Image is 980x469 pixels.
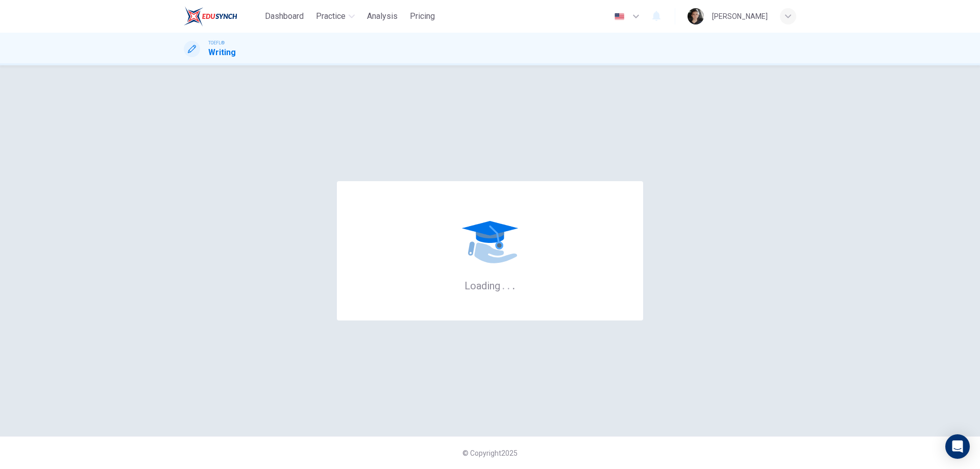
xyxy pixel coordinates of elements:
button: Practice [312,7,359,26]
span: Analysis [367,10,398,22]
h6: Loading [464,279,516,292]
h1: Writing [208,46,236,59]
img: en [613,13,626,20]
span: TOEFL® [208,39,225,46]
h6: . [507,276,510,293]
span: Practice [316,10,346,22]
span: Pricing [410,10,435,22]
button: Analysis [363,7,402,26]
h6: . [512,276,516,293]
button: Pricing [406,7,439,26]
div: Open Intercom Messenger [945,434,970,459]
span: © Copyright 2025 [462,449,518,457]
div: [PERSON_NAME] [712,10,768,22]
button: Dashboard [261,7,308,26]
h6: . [502,276,505,293]
img: Profile picture [688,8,704,24]
span: Dashboard [265,10,304,22]
a: EduSynch logo [184,6,261,27]
img: EduSynch logo [184,6,237,27]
